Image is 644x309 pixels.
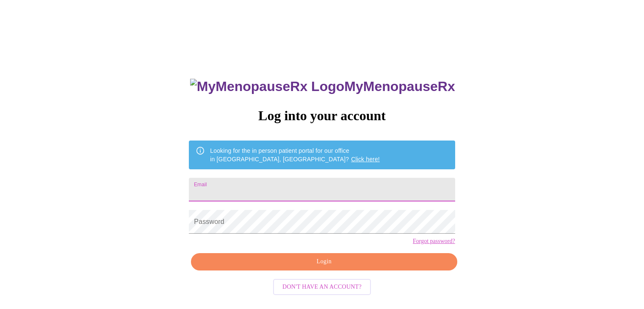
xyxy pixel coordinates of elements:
[273,279,371,295] button: Don't have an account?
[190,79,455,94] h3: MyMenopauseRx
[201,257,447,267] span: Login
[282,282,362,292] span: Don't have an account?
[271,282,373,290] a: Don't have an account?
[190,79,344,94] img: MyMenopauseRx Logo
[191,253,457,270] button: Login
[351,156,380,163] a: Click here!
[189,108,455,124] h3: Log into your account
[210,143,380,167] div: Looking for the in person patient portal for our office in [GEOGRAPHIC_DATA], [GEOGRAPHIC_DATA]?
[413,238,455,245] a: Forgot password?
